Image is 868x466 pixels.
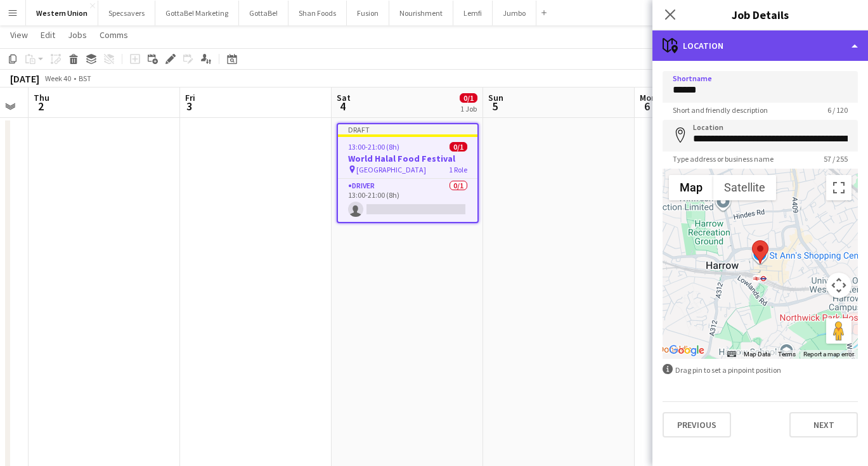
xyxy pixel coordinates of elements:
[10,29,28,41] span: View
[94,27,133,43] a: Comms
[663,412,731,437] button: Previous
[813,154,858,164] span: 57 / 255
[826,273,852,298] button: Map camera controls
[183,99,195,113] span: 3
[826,318,852,344] button: Drag Pegman onto the map to open Street View
[41,29,55,41] span: Edit
[486,99,503,113] span: 5
[663,105,778,115] span: Short and friendly description
[713,175,776,200] button: Show satellite imagery
[669,175,713,200] button: Show street map
[239,1,288,25] button: GottaBe!
[450,142,467,152] span: 0/1
[460,104,477,113] div: 1 Job
[98,1,155,25] button: Specsavers
[337,123,479,223] app-job-card: Draft13:00-21:00 (8h)0/1World Halal Food Festival [GEOGRAPHIC_DATA]1 RoleDriver0/113:00-21:00 (8h)
[68,29,87,41] span: Jobs
[638,99,656,113] span: 6
[356,165,426,174] span: [GEOGRAPHIC_DATA]
[817,105,858,115] span: 6 / 120
[493,1,536,25] button: Jumbo
[34,92,49,103] span: Thu
[32,99,49,113] span: 2
[652,30,868,61] div: Location
[10,72,39,85] div: [DATE]
[453,1,493,25] button: Lemfi
[79,74,91,83] div: BST
[348,142,399,152] span: 13:00-21:00 (8h)
[449,165,467,174] span: 1 Role
[803,351,854,358] a: Report a map error
[640,92,656,103] span: Mon
[826,175,852,200] button: Toggle fullscreen view
[42,74,74,83] span: Week 40
[63,27,92,43] a: Jobs
[100,29,128,41] span: Comms
[338,153,477,164] h3: World Halal Food Festival
[288,1,347,25] button: Shan Foods
[155,1,239,25] button: GottaBe! Marketing
[185,92,195,103] span: Fri
[652,6,868,23] h3: Job Details
[26,1,98,25] button: Western Union
[663,364,858,376] div: Drag pin to set a pinpoint position
[337,92,351,103] span: Sat
[778,351,796,358] a: Terms (opens in new tab)
[727,350,736,359] button: Keyboard shortcuts
[389,1,453,25] button: Nourishment
[5,27,33,43] a: View
[488,92,503,103] span: Sun
[744,350,770,359] button: Map Data
[789,412,858,437] button: Next
[666,342,708,359] a: Open this area in Google Maps (opens a new window)
[460,93,477,103] span: 0/1
[36,27,60,43] a: Edit
[335,99,351,113] span: 4
[347,1,389,25] button: Fusion
[666,342,708,359] img: Google
[338,179,477,222] app-card-role: Driver0/113:00-21:00 (8h)
[663,154,784,164] span: Type address or business name
[338,124,477,134] div: Draft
